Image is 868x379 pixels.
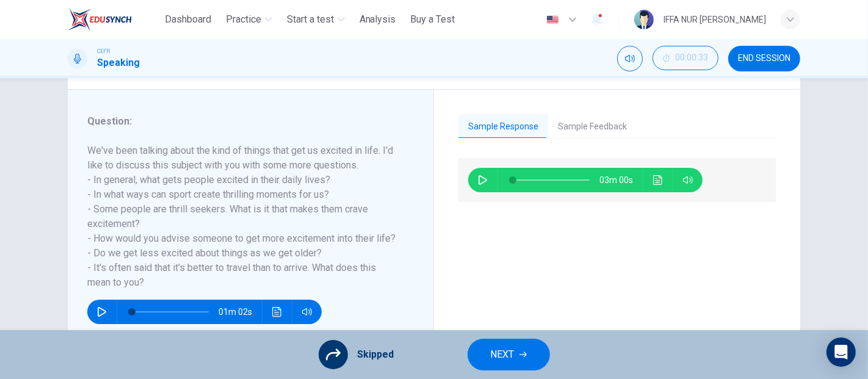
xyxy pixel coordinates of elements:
[491,346,515,363] span: NEXT
[68,7,132,32] img: ELTC logo
[653,46,718,71] div: Hide
[287,12,334,27] span: Start a test
[282,9,350,31] button: Start a test
[160,9,216,31] button: Dashboard
[458,114,776,140] div: basic tabs example
[548,114,637,140] button: Sample Feedback
[599,168,643,192] span: 03m 00s
[165,12,211,27] span: Dashboard
[738,54,790,63] span: END SESSION
[468,339,550,370] button: NEXT
[267,300,287,324] button: Click to see the audio transcription
[653,46,718,70] button: 00:00:33
[675,53,708,63] span: 00:00:33
[358,347,394,362] span: Skipped
[97,56,140,70] h1: Speaking
[826,337,856,367] div: Open Intercom Messenger
[219,300,262,324] span: 01m 02s
[68,7,160,32] a: ELTC logo
[97,47,110,56] span: CEFR
[617,46,643,71] div: Mute
[87,143,399,290] h6: We've been talking about the kind of things that get us excited in life. I'd like to discuss this...
[406,9,460,31] button: Buy a Test
[648,168,668,192] button: Click to see the audio transcription
[411,12,455,27] span: Buy a Test
[360,12,396,27] span: Analysis
[634,10,654,29] img: Profile picture
[458,114,548,140] button: Sample Response
[355,9,401,31] button: Analysis
[226,12,261,27] span: Practice
[221,9,277,31] button: Practice
[545,15,560,24] img: en
[87,114,399,129] h6: Question :
[664,12,766,27] div: IFFA NUR [PERSON_NAME]
[728,46,800,71] button: END SESSION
